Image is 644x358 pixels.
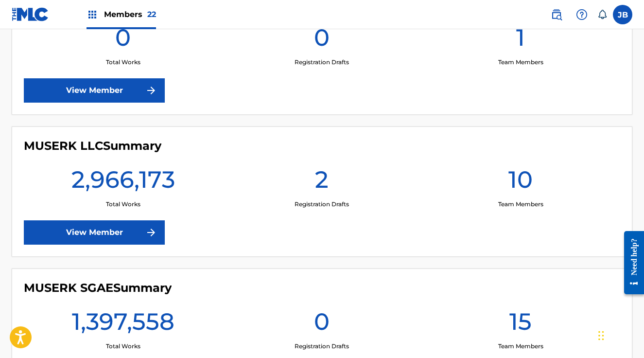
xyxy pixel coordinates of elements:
[551,9,562,20] img: search
[508,165,533,200] h1: 10
[315,165,329,200] h1: 2
[547,5,566,24] a: Public Search
[295,200,349,209] p: Registration Drafts
[72,307,174,342] h1: 1,397,558
[71,165,175,200] h1: 2,966,173
[509,307,532,342] h1: 15
[145,85,157,96] img: f7272a7cc735f4ea7f67.svg
[595,311,644,358] iframe: Chat Widget
[87,9,98,20] img: Top Rightsholders
[24,281,172,295] h4: MUSERK SGAE
[617,223,644,302] iframe: Resource Center
[598,321,604,350] div: Drag
[498,200,543,209] p: Team Members
[314,307,330,342] h1: 0
[12,7,49,21] img: MLC Logo
[498,342,543,351] p: Team Members
[24,78,165,103] a: View Member
[115,23,131,58] h1: 0
[516,23,525,58] h1: 1
[106,200,140,209] p: Total Works
[572,5,592,24] div: Help
[104,9,156,20] span: Members
[295,58,349,67] p: Registration Drafts
[597,10,607,19] div: Notifications
[613,5,632,24] div: User Menu
[314,23,330,58] h1: 0
[24,220,165,245] a: View Member
[106,58,140,67] p: Total Works
[498,58,543,67] p: Team Members
[106,342,140,351] p: Total Works
[576,9,588,20] img: help
[145,227,157,238] img: f7272a7cc735f4ea7f67.svg
[295,342,349,351] p: Registration Drafts
[147,10,156,19] span: 22
[24,139,161,153] h4: MUSERK LLC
